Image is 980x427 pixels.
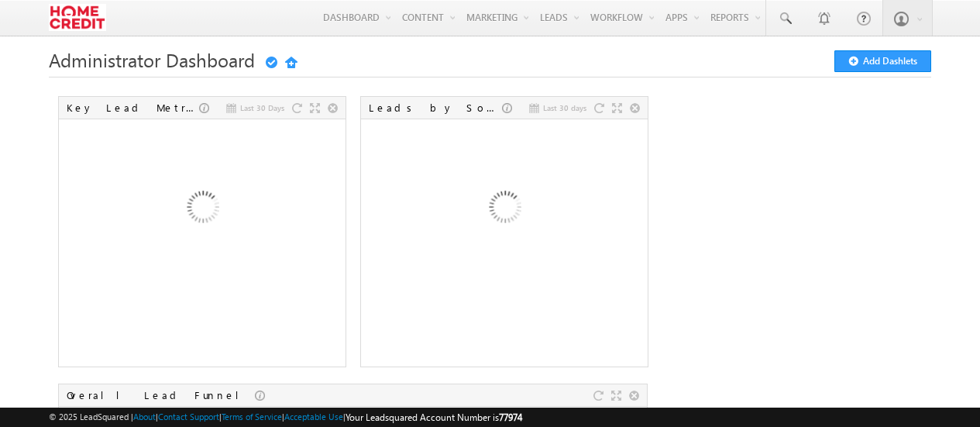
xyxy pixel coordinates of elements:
span: 77974 [499,412,522,423]
div: Overall Lead Funnel [67,388,255,402]
img: Loading... [119,126,285,293]
span: Last 30 days [543,101,586,115]
span: Your Leadsquared Account Number is [346,412,522,423]
a: Contact Support [158,412,219,422]
a: Acceptable Use [284,412,343,422]
img: Loading... [421,126,587,293]
a: About [133,412,156,422]
button: Add Dashlets [834,50,931,72]
a: Terms of Service [222,412,282,422]
div: Leads by Sources [369,101,502,115]
div: Key Lead Metrics [67,101,199,115]
span: Administrator Dashboard [49,47,255,72]
span: Last 30 Days [240,101,284,115]
img: Custom Logo [49,4,105,31]
span: © 2025 LeadSquared | | | | | [49,410,522,425]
